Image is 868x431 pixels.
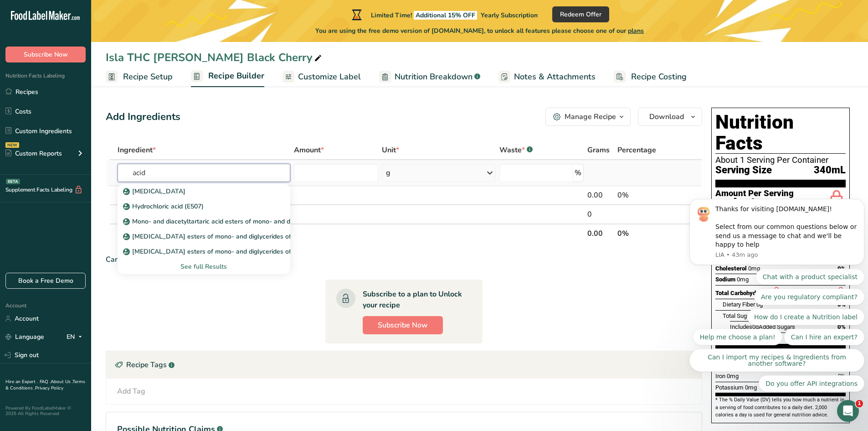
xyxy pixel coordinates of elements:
span: Subscribe Now [378,320,428,331]
p: Mono- and diacetyltartaric acid esters of mono- and diglycerides of fatty acids (E472e) [125,217,386,226]
a: About Us . [51,379,72,385]
div: Recipe Tags [106,351,702,379]
span: Grams [587,145,610,156]
div: Can't find your ingredient? [106,254,702,265]
iframe: Intercom notifications message [686,71,868,406]
div: 0.00 [587,190,613,201]
a: Language [5,329,44,345]
span: Notes & Attachments [514,71,596,83]
span: Download [649,111,684,122]
span: Recipe Costing [631,71,687,83]
a: Book a Free Demo [5,273,86,289]
div: BETA [6,179,20,184]
div: g [386,167,390,178]
a: Recipe Setup [106,67,173,87]
span: Customize Label [298,71,361,83]
span: Additional 15% OFF [414,11,477,20]
a: Recipe Costing [614,67,687,87]
p: [MEDICAL_DATA] esters of mono- and diglycerides of fatty acids (E472D) [125,232,349,241]
div: Add Tag [117,386,145,397]
div: Isla THC [PERSON_NAME] Black Cherry [106,49,324,66]
div: Manage Recipe [565,111,616,122]
div: Powered By FoodLabelMaker © 2025 All Rights Reserved [5,405,86,416]
div: Add Ingredients [106,109,180,125]
section: * The % Daily Value (DV) tells you how much a nutrient in a serving of food contributes to a dail... [715,396,846,419]
p: [MEDICAL_DATA] esters of mono- and diglycerides of fatty acids (E472c) [125,247,348,256]
th: Net Totals [116,223,586,243]
p: [MEDICAL_DATA] [125,187,185,196]
div: Subscribe to a plan to Unlock your recipe [363,289,464,311]
div: 0% [617,190,673,201]
div: See full Results [118,259,290,274]
span: Unit [382,145,399,156]
span: Percentage [617,145,656,156]
a: Hire an Expert . [5,379,38,385]
div: 0 [587,209,613,220]
a: Mono- and diacetyltartaric acid esters of mono- and diglycerides of fatty acids (E472e) [118,214,290,229]
a: [MEDICAL_DATA] esters of mono- and diglycerides of fatty acids (E472c) [118,244,290,259]
th: 0.00 [586,223,615,243]
iframe: Intercom live chat [837,400,859,422]
a: Terms & Conditions . [5,379,85,391]
th: 0% [616,223,675,243]
div: Waste [499,145,533,156]
a: FAQ . [40,379,51,385]
a: Nutrition Breakdown [379,67,480,87]
input: Add Ingredient [118,164,290,182]
a: Privacy Policy [35,385,63,391]
div: See full Results [125,262,283,271]
a: Hydrochloric acid (E507) [118,199,290,214]
span: Nutrition Breakdown [395,71,473,83]
span: Yearly Subscription [481,11,538,20]
span: plans [628,26,644,35]
span: Subscribe Now [24,50,68,59]
div: Limited Time! [350,9,538,20]
a: [MEDICAL_DATA] esters of mono- and diglycerides of fatty acids (E472D) [118,229,290,244]
a: Customize Label [282,67,361,87]
a: [MEDICAL_DATA] [118,184,290,199]
button: Redeem Offer [552,6,609,22]
a: Notes & Attachments [498,67,596,87]
button: Manage Recipe [545,108,631,126]
span: You are using the free demo version of [DOMAIN_NAME], to unlock all features please choose one of... [315,26,644,36]
div: EN [67,332,86,343]
span: Recipe Builder [208,70,264,82]
p: Hydrochloric acid (E507) [125,202,204,211]
button: Download [638,108,702,126]
button: Subscribe Now [5,47,86,62]
button: Subscribe Now [363,316,443,334]
a: Recipe Builder [191,66,264,88]
div: NEW [5,142,19,148]
div: Custom Reports [5,149,62,158]
span: Recipe Setup [123,71,173,83]
span: Redeem Offer [560,10,601,19]
span: 1 [856,400,863,407]
span: Ingredient [118,145,156,156]
span: Amount [294,145,324,156]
